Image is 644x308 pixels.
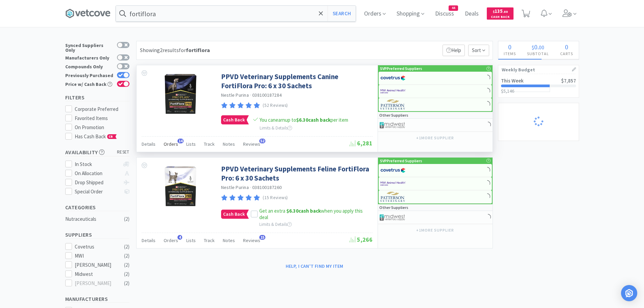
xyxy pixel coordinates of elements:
a: Nestle Purina [221,92,249,98]
span: 00 [539,44,544,51]
div: In Stock [75,160,120,168]
button: +1more supplier [413,226,457,235]
p: Other Suppliers [379,112,408,118]
div: On Promotion [75,123,129,132]
span: 44 [449,6,458,10]
img: 77fca1acd8b6420a9015268ca798ef17_1.png [380,165,406,175]
span: Cash Back [221,116,246,124]
h4: Carts [555,50,579,57]
span: 038100187284 [252,92,282,98]
span: Cash Back [491,15,509,20]
strong: cash back [286,208,321,214]
span: Get an extra when you apply this deal [259,208,363,221]
strong: cash back [296,117,331,123]
div: ( 2 ) [124,261,129,269]
span: 6,281 [350,139,373,147]
span: Track [204,237,215,243]
div: MWI [75,252,117,260]
a: This Week$7,857$5,146 [498,74,579,97]
div: Special Order [75,188,120,196]
div: Nutraceuticals [65,215,120,223]
div: Synced Suppliers Only [65,42,114,52]
span: Sort [468,45,489,56]
div: . [522,44,555,50]
img: 027cd357cb894ce49eb009ed92fd16ea_398556.png [159,72,202,116]
img: f6b2451649754179b5b4e0c70c3f7cb0_2.png [380,179,406,189]
div: [PERSON_NAME] [75,279,117,287]
img: f6b2451649754179b5b4e0c70c3f7cb0_2.png [380,86,406,96]
p: Other Suppliers [379,204,408,211]
button: Help, I can't find my item [282,260,348,272]
h4: Items [498,50,522,57]
span: Reviews [243,141,260,147]
h1: Weekly Budget [502,65,575,74]
span: Details [142,141,156,147]
div: Showing 2 results [140,46,210,55]
img: f5e969b455434c6296c6d81ef179fa71_3.png [380,192,406,202]
h5: Filters [65,94,129,101]
div: Compounds Only [65,63,114,69]
div: ( 2 ) [124,270,129,278]
div: Previously Purchased [65,72,114,78]
h5: Suppliers [65,231,129,239]
div: On Allocation [75,169,120,177]
span: 4 [177,235,182,240]
strong: fortiflora [186,47,210,53]
div: Covetrus [75,243,117,251]
img: 69882a434e0e4031bbe9f5848a6232a8_398574.png [159,164,202,208]
input: Search by item, sku, manufacturer, ingredient, size... [116,6,356,21]
img: 4dd14cff54a648ac9e977f0c5da9bc2e_5.png [380,120,405,130]
span: · [250,184,251,190]
span: 0 [508,43,511,51]
span: Lists [186,141,196,147]
span: Lists [186,237,196,243]
div: Price w/ Cash Back [65,81,114,87]
a: Nestle Purina [221,184,249,190]
div: ( 2 ) [124,215,129,223]
div: [PERSON_NAME] [75,261,117,269]
span: You can earn up to per item [260,117,348,123]
span: Details [142,237,156,243]
span: Track [204,141,215,147]
h2: This Week [501,78,524,83]
h5: Manufacturers [65,295,129,303]
span: . 80 [503,9,508,14]
span: 5,266 [350,236,373,243]
p: Help [443,45,465,56]
span: Orders [164,237,178,243]
span: Reviews [243,237,260,243]
span: 14 [177,139,184,143]
span: 0 [565,43,568,51]
span: $ [493,9,495,14]
a: $135.80Cash Back [487,4,514,23]
span: Limits & Details [260,125,292,131]
div: Drop Shipped [75,179,120,187]
a: PPVD Veterinary Supplements Feline FortiFlora Pro: 6 x 30 Sachets [221,164,371,183]
span: 135 [493,8,508,14]
span: reset [117,149,129,156]
img: f5e969b455434c6296c6d81ef179fa71_3.png [380,99,406,110]
div: ( 2 ) [124,243,129,251]
span: Cash Back [221,210,246,218]
div: Corporate Preferred [75,105,129,113]
span: 038100187260 [252,184,282,190]
a: Discuss44 [432,11,457,17]
span: CB [108,135,114,139]
span: $6.30 [286,208,299,214]
span: Notes [223,141,235,147]
p: (52 Reviews) [263,102,288,109]
button: +1more supplier [413,133,457,143]
h5: Availability [65,148,129,156]
span: $5,146 [501,88,514,94]
p: (15 Reviews) [263,194,288,202]
p: SVP Preferred Suppliers [380,65,422,72]
span: for [179,47,210,53]
span: $7,857 [561,77,576,84]
span: 0 [534,43,538,51]
span: Notes [223,237,235,243]
button: Search [328,6,356,21]
span: · [250,92,251,98]
div: Open Intercom Messenger [621,285,637,301]
h5: Categories [65,204,129,211]
h4: Subtotal [522,50,555,57]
